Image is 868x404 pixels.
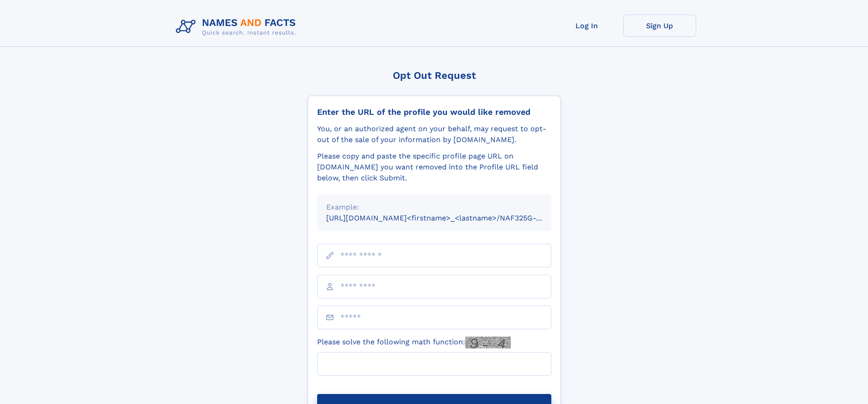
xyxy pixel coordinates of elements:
[623,15,696,37] a: Sign Up
[172,15,303,39] img: Logo Names and Facts
[317,123,551,145] div: You, or an authorized agent on your behalf, may request to opt-out of the sale of your informatio...
[308,70,561,81] div: Opt Out Request
[317,337,511,348] label: Please solve the following math function:
[326,214,569,222] small: [URL][DOMAIN_NAME]<firstname>_<lastname>/NAF325G-xxxxxxxx
[317,107,551,117] div: Enter the URL of the profile you would like removed
[550,15,623,37] a: Log In
[317,151,551,184] div: Please copy and paste the specific profile page URL on [DOMAIN_NAME] you want removed into the Pr...
[326,202,542,213] div: Example:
